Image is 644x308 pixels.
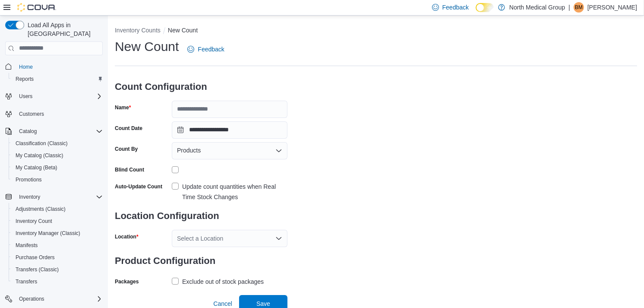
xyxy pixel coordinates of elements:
span: Adjustments (Classic) [12,204,103,214]
nav: An example of EuiBreadcrumbs [115,26,637,36]
button: Inventory Count [9,215,106,227]
a: Promotions [12,175,45,185]
span: Classification (Classic) [12,138,103,149]
span: Inventory [16,192,103,202]
button: Home [2,60,106,73]
a: Classification (Classic) [12,138,71,149]
span: Users [19,93,32,100]
span: Feedback [442,3,469,12]
span: Dark Mode [476,12,476,13]
p: | [568,2,570,13]
a: Transfers [12,276,41,287]
span: Inventory Count [16,218,52,225]
p: North Medical Group [509,2,565,13]
span: Products [177,145,201,156]
span: Inventory [19,194,40,200]
a: Home [16,62,36,72]
span: Transfers (Classic) [12,264,103,275]
button: My Catalog (Classic) [9,149,106,162]
button: Open list of options [275,235,282,242]
input: Press the down key to open a popover containing a calendar. [172,121,287,139]
a: Reports [12,74,37,84]
span: Transfers [12,276,103,287]
span: Catalog [16,126,103,137]
button: Transfers [9,276,106,288]
span: Inventory Count [12,216,103,226]
span: Operations [16,294,103,304]
span: Promotions [16,176,42,183]
span: Catalog [19,128,37,135]
button: Operations [2,293,106,305]
a: Inventory Count [12,216,56,226]
button: Catalog [2,125,106,137]
div: Brendan Mccutchen [574,2,584,13]
span: Home [19,64,33,70]
button: New Count [168,27,198,34]
span: Reports [12,74,103,84]
span: Classification (Classic) [16,140,68,147]
span: Save [256,299,270,308]
span: BM [575,2,583,13]
a: Purchase Orders [12,252,58,263]
button: Inventory [2,191,106,203]
span: Purchase Orders [16,254,55,261]
h3: Count Configuration [115,73,287,101]
button: Customers [2,108,106,120]
span: My Catalog (Beta) [16,164,57,171]
button: Open list of options [275,147,282,154]
button: Transfers (Classic) [9,264,106,276]
button: Users [16,91,36,102]
button: My Catalog (Beta) [9,162,106,174]
span: Transfers [16,278,37,285]
span: Transfers (Classic) [16,266,59,273]
span: Reports [16,76,34,83]
div: Update count quantities when Real Time Stock Changes [182,181,287,202]
span: Operations [19,295,44,302]
button: Users [2,90,106,102]
span: Promotions [12,175,103,185]
span: Users [16,91,103,102]
span: Home [16,61,103,72]
span: Customers [16,108,103,119]
a: My Catalog (Beta) [12,162,61,173]
a: My Catalog (Classic) [12,150,67,161]
a: Customers [16,109,47,119]
span: Inventory Manager (Classic) [16,230,80,237]
span: Purchase Orders [12,252,103,263]
a: Manifests [12,240,41,251]
button: Reports [9,73,106,85]
span: Load All Apps in [GEOGRAPHIC_DATA] [24,21,103,38]
button: Catalog [16,126,40,137]
button: Promotions [9,174,106,186]
label: Packages [115,278,139,285]
button: Manifests [9,239,106,251]
span: Manifests [12,240,103,251]
span: My Catalog (Beta) [12,162,103,173]
span: Manifests [16,242,38,249]
p: [PERSON_NAME] [587,2,637,13]
label: Auto-Update Count [115,183,162,190]
button: Inventory [16,192,44,202]
label: Count By [115,146,138,152]
h1: New Count [115,38,179,55]
span: My Catalog (Classic) [16,152,63,159]
span: My Catalog (Classic) [12,150,103,161]
label: Name [115,104,131,111]
label: Count Date [115,125,142,132]
button: Purchase Orders [9,251,106,264]
span: Adjustments (Classic) [16,206,66,213]
button: Inventory Manager (Classic) [9,227,106,239]
input: Dark Mode [476,3,494,12]
div: Exclude out of stock packages [182,276,264,287]
span: Cancel [213,299,232,308]
label: Location [115,233,139,240]
a: Feedback [184,41,227,58]
button: Operations [16,294,48,304]
span: Customers [19,111,44,117]
img: Cova [17,3,56,12]
h3: Location Configuration [115,202,287,230]
h3: Product Configuration [115,247,287,275]
button: Adjustments (Classic) [9,203,106,215]
span: Inventory Manager (Classic) [12,228,103,238]
button: Inventory Counts [115,27,161,34]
